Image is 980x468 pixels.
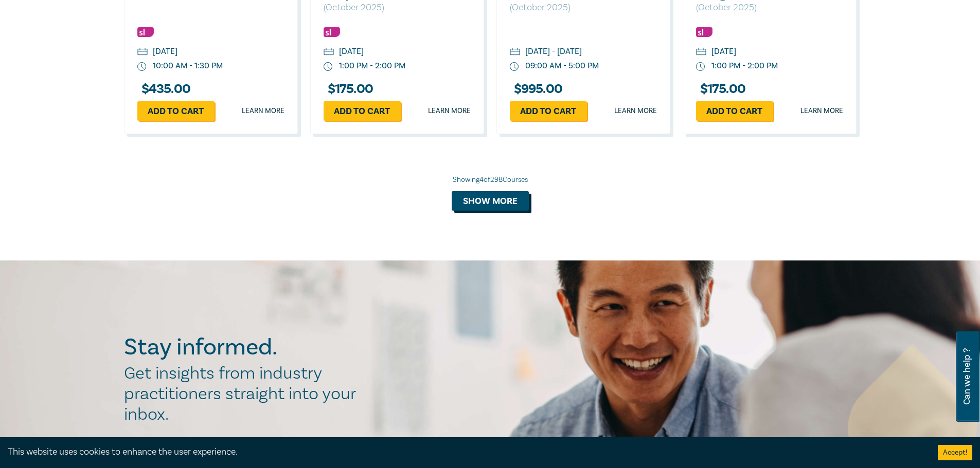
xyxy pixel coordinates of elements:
p: ( October 2025 ) [324,1,434,14]
div: 1:00 PM - 2:00 PM [711,60,778,72]
img: calendar [137,48,148,57]
div: 10:00 AM - 1:30 PM [153,60,223,72]
div: 1:00 PM - 2:00 PM [339,60,405,72]
div: [DATE] [711,46,736,58]
img: calendar [696,48,706,57]
div: Showing 4 of 298 Courses [124,175,857,185]
a: Add to cart [510,101,587,121]
div: This website uses cookies to enhance the user experience. [8,445,922,459]
img: calendar [510,48,520,57]
h3: $ 435.00 [137,82,191,96]
img: watch [696,62,705,71]
p: ( October 2025 ) [696,1,807,14]
img: Substantive Law [137,27,154,37]
p: ( October 2025 ) [510,1,620,14]
img: Substantive Law [324,27,340,37]
img: watch [324,62,333,71]
img: Substantive Law [696,27,712,37]
img: watch [510,62,519,71]
img: calendar [324,48,334,57]
a: Add to cart [696,101,773,121]
button: Show more [452,191,529,211]
button: Accept cookies [938,445,972,460]
a: Learn more [800,106,843,116]
a: Learn more [428,106,471,116]
a: Learn more [242,106,284,116]
div: [DATE] - [DATE] [525,46,582,58]
a: Learn more [614,106,657,116]
img: watch [137,62,147,71]
a: Add to cart [137,101,215,121]
h3: $ 995.00 [510,82,563,96]
span: Can we help ? [962,338,972,416]
h2: Stay informed. [124,334,367,361]
div: 09:00 AM - 5:00 PM [525,60,599,72]
h3: $ 175.00 [696,82,746,96]
h3: $ 175.00 [324,82,373,96]
a: Add to cart [324,101,401,121]
div: [DATE] [339,46,364,58]
div: [DATE] [153,46,177,58]
h2: Get insights from industry practitioners straight into your inbox. [124,363,367,425]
